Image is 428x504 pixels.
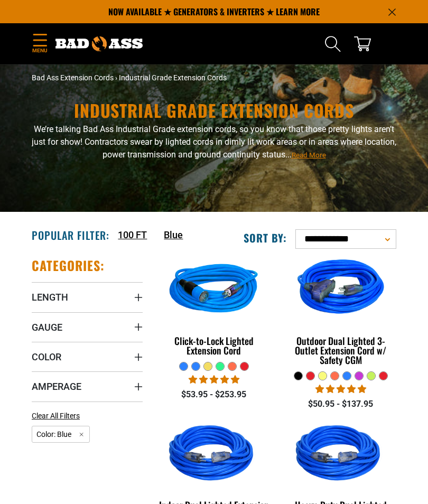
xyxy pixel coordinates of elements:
summary: Amperage [32,371,143,401]
summary: Search [324,35,341,52]
h1: Industrial Grade Extension Cords [32,102,396,119]
h2: Popular Filter: [32,228,109,242]
span: Clear All Filters [32,412,80,420]
img: Bad Ass Extension Cords [55,36,143,51]
a: Clear All Filters [32,410,84,422]
span: Color [32,351,61,363]
a: Bad Ass Extension Cords [32,73,114,82]
div: Outdoor Dual Lighted 3-Outlet Extension Cord w/ Safety CGM [285,336,396,365]
span: Color: Blue [32,426,90,443]
summary: Color [32,342,143,371]
div: $50.95 - $137.95 [285,398,396,410]
span: Gauge [32,321,62,333]
a: 100 FT [118,228,147,242]
span: › [115,73,117,82]
p: We’re talking Bad Ass Industrial Grade extension cords, so you know that those pretty lights aren... [32,123,396,161]
nav: breadcrumbs [32,72,396,83]
span: 4.87 stars [189,375,239,385]
a: Color: Blue [32,429,90,439]
summary: Menu [32,32,48,57]
img: blue [158,240,270,341]
div: Click-to-Lock Lighted Extension Cord [159,336,269,355]
summary: Length [32,282,143,312]
span: Industrial Grade Extension Cords [119,73,227,82]
img: blue [285,240,397,341]
h2: Categories: [32,257,105,274]
span: Menu [32,46,48,54]
summary: Gauge [32,312,143,342]
label: Sort by: [244,231,287,245]
span: Read More [292,151,326,159]
a: Blue [164,228,183,242]
a: blue Outdoor Dual Lighted 3-Outlet Extension Cord w/ Safety CGM [285,257,396,371]
span: Length [32,291,68,303]
div: $53.95 - $253.95 [159,388,269,401]
a: blue Click-to-Lock Lighted Extension Cord [159,257,269,361]
span: Amperage [32,380,81,393]
span: 4.80 stars [315,384,366,394]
